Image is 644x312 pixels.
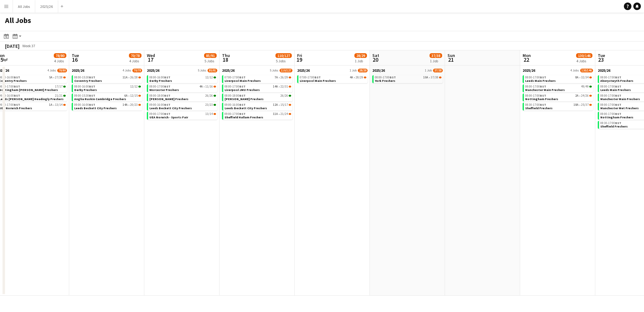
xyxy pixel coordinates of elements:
[239,75,246,79] span: BST
[149,115,188,119] span: UEA Norwich - Sports Fair
[615,103,621,107] span: BST
[63,95,66,97] span: 21/21
[130,76,138,79] span: 26/28
[63,77,66,78] span: 27/28
[49,103,53,106] span: 1A
[600,115,633,119] span: Nottingham Freshers
[300,76,366,79] div: •
[289,77,291,78] span: 26/29
[239,103,246,107] span: BST
[71,56,79,63] span: 16
[525,75,592,82] a: 08:00-17:00BST8A•32/34Leeds Main Freshers
[225,112,291,116] div: •
[199,85,203,88] span: 4A
[14,84,20,88] span: BST
[600,79,633,83] span: Aberystwyth Freshers
[225,106,267,110] span: Leeds Beckett City Freshers
[372,68,385,73] span: 2025/26
[49,76,53,79] span: 5A
[149,103,170,106] span: 09:00-16:00
[164,75,170,79] span: BST
[300,75,366,82] a: 07:00-17:00BST4A•28/29Liverpool Main Freshers
[589,104,592,106] span: 25/37
[204,53,217,58] span: 85/91
[239,84,246,88] span: BST
[447,56,455,63] span: 21
[600,94,621,97] span: 08:00-17:00
[130,94,138,97] span: 12/15
[297,68,310,73] span: 2025/26
[525,103,546,106] span: 08:30-17:00
[225,76,291,79] div: •
[74,88,97,92] span: Derby Freshers
[74,79,102,83] span: Coventry Freshers
[55,94,63,97] span: 21/21
[164,94,170,98] span: BST
[198,69,206,72] span: 5 Jobs
[149,112,170,116] span: 09:00-17:00
[63,86,66,88] span: 17/17
[74,94,141,97] div: •
[14,94,20,98] span: BST
[225,85,246,88] span: 08:00-17:00
[423,76,428,79] span: 10A
[14,103,20,107] span: BST
[273,85,278,88] span: 14A
[615,94,621,98] span: BST
[576,59,592,63] div: 4 Jobs
[580,69,593,72] span: 130/146
[149,103,216,110] a: 09:00-16:00BST23/23Leeds Beckett City Freshers
[222,68,292,73] a: 2025/265 Jobs110/127
[225,112,246,116] span: 09:00-17:00
[74,97,126,101] span: Anglia Ruskin Cambridge Freshers
[525,76,592,79] div: •
[72,68,142,73] a: 2025/264 Jobs70/78
[164,103,170,107] span: BST
[615,75,621,79] span: BST
[225,94,246,97] span: 08:00-18:00
[149,88,179,92] span: Worcester Freshers
[74,94,95,97] span: 09:00-15:30
[239,112,246,116] span: BST
[222,68,235,73] span: 2025/26
[598,68,610,73] span: 2025/26
[222,68,292,121] div: 2025/265 Jobs110/12707:00-17:00BST7A•26/29Liverpool Main Freshers08:00-17:00BST14A•22/31Liverpool...
[74,75,141,82] a: 08:00-15:30BST11A•26/28Coventry Freshers
[289,113,291,115] span: 21/24
[525,103,592,110] a: 08:30-17:00BST18A•25/37Sheffield Freshers
[525,94,592,101] a: 08:00-17:00BST2A•24/26Nottingham Freshers
[164,84,170,88] span: BST
[350,69,357,72] span: 1 Job
[372,68,443,84] div: 2025/261 Job37/3808:00-17:00BST10A•37/38York Freshers
[21,43,36,48] span: Week 37
[589,86,592,88] span: 49/49
[14,75,20,79] span: BST
[375,75,441,82] a: 08:00-17:00BST10A•37/38York Freshers
[525,94,546,97] span: 08:00-17:00
[525,79,556,83] span: Leeds Main Freshers
[138,77,141,78] span: 26/28
[214,77,216,78] span: 12/12
[289,104,291,106] span: 15/17
[275,76,278,79] span: 7A
[149,94,216,101] a: 08:00-18:00BST26/26[PERSON_NAME] Freshers
[74,84,141,92] a: 08:00-16:00BST12/12Derby Freshers
[600,88,631,92] span: Leeds Main Freshers
[149,76,170,79] span: 08:00-16:00
[5,43,19,49] div: [DATE]
[300,79,336,83] span: Liverpool Main Freshers
[55,85,63,88] span: 17/17
[540,84,546,88] span: BST
[214,95,216,97] span: 26/26
[273,103,278,106] span: 12A
[581,103,589,106] span: 25/37
[270,69,278,72] span: 5 Jobs
[375,79,395,83] span: York Freshers
[146,56,155,63] span: 17
[280,85,288,88] span: 22/31
[439,77,441,78] span: 37/38
[57,69,67,72] span: 78/80
[372,68,443,73] a: 2025/261 Job37/38
[138,86,141,88] span: 12/12
[371,56,379,63] span: 20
